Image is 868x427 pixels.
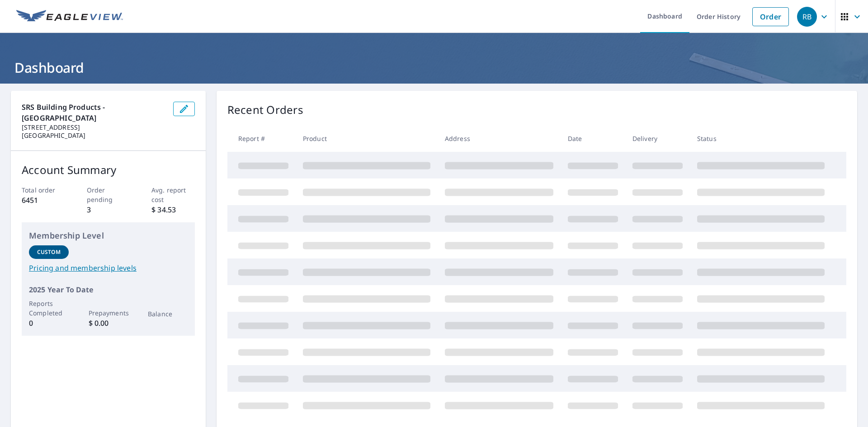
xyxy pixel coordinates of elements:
p: Custom [37,248,61,256]
p: Account Summary [22,162,195,178]
h1: Dashboard [11,58,857,77]
p: 0 [29,318,69,328]
p: $ 34.53 [151,204,195,215]
div: RB [797,7,817,27]
th: Report # [227,125,296,152]
p: [GEOGRAPHIC_DATA] [22,131,166,140]
a: Order [752,7,789,26]
p: Order pending [87,185,130,204]
p: Recent Orders [227,102,303,118]
p: $ 0.00 [89,318,128,328]
p: 2025 Year To Date [29,284,188,295]
p: Reports Completed [29,299,69,318]
th: Product [296,125,438,152]
img: EV Logo [16,10,123,23]
p: Total order [22,185,65,195]
p: Membership Level [29,230,188,242]
p: 6451 [22,195,65,206]
th: Status [690,125,832,152]
th: Delivery [625,125,690,152]
p: SRS Building Products - [GEOGRAPHIC_DATA] [22,102,166,123]
p: 3 [87,204,130,215]
p: Balance [148,309,188,319]
th: Address [438,125,561,152]
p: [STREET_ADDRESS] [22,123,166,131]
th: Date [561,125,625,152]
p: Avg. report cost [151,185,195,204]
p: Prepayments [89,308,128,318]
a: Pricing and membership levels [29,263,188,273]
